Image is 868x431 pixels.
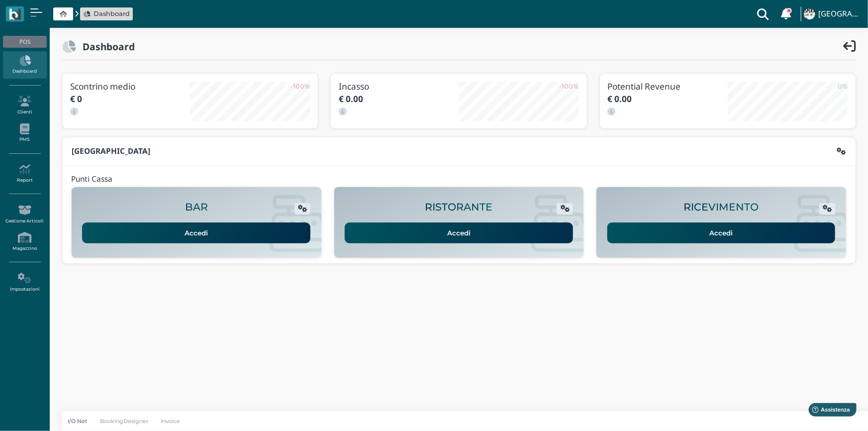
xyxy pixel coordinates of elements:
[339,93,363,105] b: € 0.00
[82,222,310,243] a: Accedi
[818,10,862,18] h4: [GEOGRAPHIC_DATA]
[684,202,759,213] h2: RICEVIMENTO
[607,222,836,243] a: Accedi
[3,119,46,147] a: PMS
[94,9,130,18] span: Dashboard
[9,8,20,20] img: logo
[425,202,492,213] h2: RISTORANTE
[72,146,150,156] b: [GEOGRAPHIC_DATA]
[804,8,815,19] img: ...
[84,9,130,18] a: Dashboard
[3,36,46,48] div: POS
[797,400,860,423] iframe: Help widget launcher
[71,175,112,184] h4: Punti Cassa
[339,82,459,91] h3: Incasso
[3,92,46,119] a: Clienti
[608,82,728,91] h3: Potential Revenue
[29,8,66,15] span: Assistenza
[345,222,573,243] a: Accedi
[3,51,46,79] a: Dashboard
[3,160,46,187] a: Report
[70,82,190,91] h3: Scontrino medio
[3,201,46,228] a: Gestione Articoli
[3,228,46,255] a: Magazzino
[70,93,82,105] b: € 0
[185,202,208,213] h2: BAR
[76,41,135,52] h2: Dashboard
[608,93,632,105] b: € 0.00
[3,269,46,296] a: Impostazioni
[802,2,862,26] a: ... [GEOGRAPHIC_DATA]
